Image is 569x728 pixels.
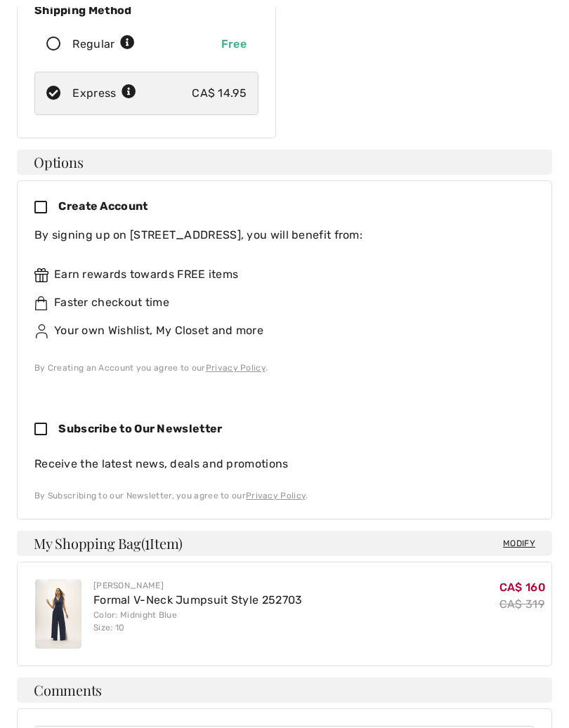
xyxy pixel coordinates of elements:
div: Express [72,85,136,102]
div: Color: Midnight Blue Size: 10 [93,609,303,634]
h4: My Shopping Bag [17,531,552,556]
h4: Options [17,150,552,175]
div: [PERSON_NAME] [93,579,303,592]
span: Modify [503,536,535,550]
div: Faster checkout time [34,294,523,311]
img: faster.svg [34,296,48,310]
a: Privacy Policy [246,491,306,501]
span: ( Item) [141,534,183,552]
div: Your own Wishlist, My Closet and more [34,322,523,339]
s: CA$ 319 [499,597,544,611]
span: Free [221,37,247,51]
span: Create Account [58,199,148,213]
div: CA$ 14.95 [192,85,247,102]
div: By signing up on [STREET_ADDRESS], you will benefit from: [34,227,523,244]
img: Formal V-Neck Jumpsuit Style 252703 [35,579,81,649]
div: Earn rewards towards FREE items [34,266,523,283]
span: Subscribe to Our Newsletter [58,422,222,435]
a: Privacy Policy [206,363,266,373]
img: ownWishlist.svg [34,324,48,338]
div: Regular [72,36,135,53]
img: rewards.svg [34,268,48,282]
h4: Comments [17,677,552,703]
div: Shipping Method [34,4,259,17]
div: By Creating an Account you agree to our . [34,362,523,374]
div: Receive the latest news, deals and promotions [34,456,535,472]
span: CA$ 160 [499,581,546,594]
a: Formal V-Neck Jumpsuit Style 252703 [93,593,303,607]
span: 1 [145,533,150,551]
div: By Subscribing to our Newsletter, you agree to our . [34,489,535,502]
